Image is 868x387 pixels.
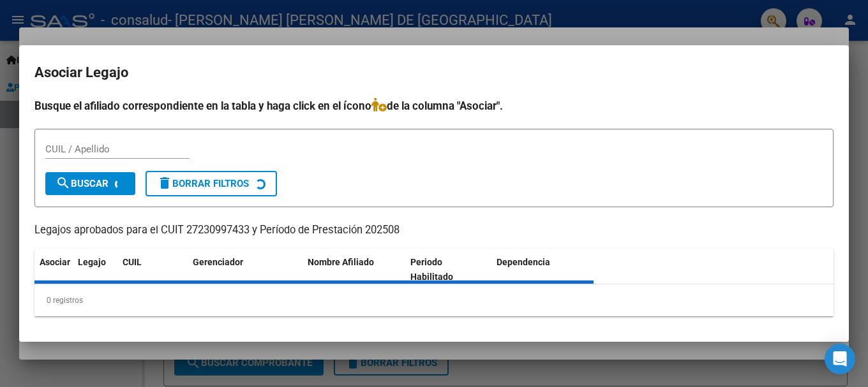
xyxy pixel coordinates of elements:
datatable-header-cell: Nombre Afiliado [303,249,405,291]
div: Open Intercom Messenger [825,344,855,374]
datatable-header-cell: Gerenciador [188,249,303,291]
span: Gerenciador [193,257,243,267]
mat-icon: search [56,175,71,191]
datatable-header-cell: Legajo [73,249,117,291]
h2: Asociar Legajo [34,61,834,85]
span: Borrar Filtros [157,178,249,189]
datatable-header-cell: Dependencia [491,249,594,291]
button: Borrar Filtros [146,171,277,196]
div: 0 registros [34,284,834,316]
datatable-header-cell: Periodo Habilitado [405,249,491,291]
span: CUIL [123,257,142,267]
span: Asociar [40,257,70,267]
p: Legajos aprobados para el CUIT 27230997433 y Período de Prestación 202508 [34,223,834,238]
span: Legajo [78,257,106,267]
span: Periodo Habilitado [410,257,453,282]
h4: Busque el afiliado correspondiente en la tabla y haga click en el ícono de la columna "Asociar". [34,98,834,114]
datatable-header-cell: Asociar [34,249,73,291]
button: Buscar [45,172,135,195]
mat-icon: delete [157,175,172,191]
span: Buscar [56,178,108,189]
span: Nombre Afiliado [308,257,374,267]
datatable-header-cell: CUIL [117,249,188,291]
span: Dependencia [497,257,550,267]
